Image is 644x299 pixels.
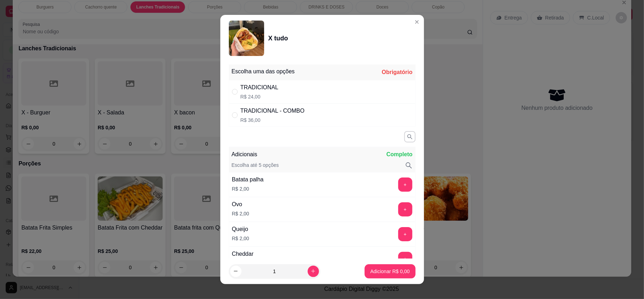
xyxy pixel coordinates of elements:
[365,264,415,278] button: Adicionar R$ 0,00
[240,117,305,124] p: R$ 36,00
[387,150,413,159] p: Completo
[232,175,264,184] div: Batata palha
[240,93,279,100] p: R$ 24,00
[398,202,412,216] button: add
[232,225,249,233] div: Queijo
[232,250,254,258] div: Cheddar
[268,33,288,43] div: X tudo
[370,268,410,275] p: Adicionar R$ 0,00
[232,235,249,242] p: R$ 2,00
[398,227,412,241] button: add
[232,185,264,192] p: R$ 2,00
[308,266,319,277] button: increase-product-quantity
[232,210,249,217] p: R$ 2,00
[230,266,242,277] button: decrease-product-quantity
[240,107,305,115] div: TRADICIONAL - COMBO
[382,68,412,77] div: Obrigatório
[398,252,412,266] button: add
[240,83,279,92] div: TRADICIONAL
[232,67,295,76] div: Escolha uma das opções
[232,150,257,159] p: Adicionais
[398,177,412,192] button: add
[232,200,249,209] div: Ovo
[411,16,423,28] button: Close
[229,21,264,56] img: product-image
[232,162,279,169] p: Escolha até 5 opções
